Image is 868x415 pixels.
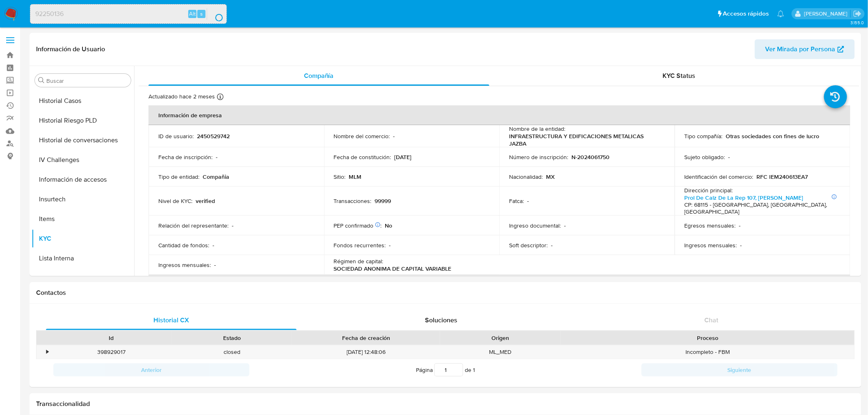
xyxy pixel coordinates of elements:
[171,345,292,359] div: closed
[36,45,105,53] h1: Información de Usuario
[148,93,215,100] p: Actualizado hace 2 meses
[473,366,475,374] span: 1
[685,173,754,180] p: Identificación del comercio :
[32,268,134,288] button: Listas Externas
[395,153,412,161] p: [DATE]
[216,153,217,161] p: -
[46,77,128,84] input: Buscar
[292,345,440,359] div: [DATE] 12:48:06
[32,229,134,249] button: KYC
[32,189,134,209] button: Insurtech
[509,242,548,249] p: Soft descriptor :
[755,39,855,59] button: Ver Mirada por Persona
[642,363,838,376] button: Siguiente
[153,315,189,325] span: Historial CX
[804,10,850,18] p: marianathalie.grajeda@mercadolibre.com.mx
[334,265,452,272] p: SOCIEDAD ANONIMA DE CAPITAL VARIABLE
[385,222,393,229] p: No
[425,315,458,325] span: Soluciones
[32,249,134,268] button: Lista Interna
[726,132,820,140] p: Otras sociedades con fines de lucro
[207,8,224,20] button: search-icon
[32,130,134,150] button: Historial de conversaciones
[196,197,215,205] p: verified
[177,334,286,342] div: Estado
[334,258,384,265] p: Régimen de capital :
[158,173,199,180] p: Tipo de entidad :
[740,242,742,249] p: -
[158,132,194,140] p: ID de usuario :
[38,77,45,84] button: Buscar
[546,173,555,180] p: MX
[853,9,862,18] a: Salir
[566,334,849,342] div: Proceso
[440,345,561,359] div: ML_MED
[203,173,229,180] p: Compañia
[685,222,736,229] p: Egresos mensuales :
[212,242,214,249] p: -
[375,197,391,205] p: 99999
[51,345,171,359] div: 398929017
[334,132,390,140] p: Nombre del comercio :
[148,105,850,125] th: Información de empresa
[509,153,568,161] p: Número de inscripción :
[564,222,566,229] p: -
[32,91,134,111] button: Historial Casos
[158,153,212,161] p: Fecha de inscripción :
[723,9,769,18] span: Accesos rápidos
[729,153,730,161] p: -
[349,173,362,180] p: MLM
[739,222,741,229] p: -
[298,334,434,342] div: Fecha de creación
[46,348,48,356] div: •
[393,132,395,140] p: -
[334,153,391,161] p: Fecha de constitución :
[777,10,784,17] a: Notificaciones
[551,242,553,249] p: -
[57,334,166,342] div: Id
[757,173,808,180] p: RFC IEM240613EA7
[158,197,192,205] p: Nivel de KYC :
[36,289,855,297] h1: Contactos
[334,197,372,205] p: Transacciones :
[304,71,334,80] span: Compañía
[334,242,386,249] p: Fondos recurrentes :
[685,201,837,216] h4: CP: 68115 - [GEOGRAPHIC_DATA], [GEOGRAPHIC_DATA], [GEOGRAPHIC_DATA]
[158,222,228,229] p: Relación del representante :
[509,222,561,229] p: Ingreso documental :
[334,222,382,229] p: PEP confirmado :
[509,132,662,147] p: INFRAESTRUCTURA Y EDIFICACIONES METALICAS JAZBA
[685,194,804,202] a: Prol De Calz De La Rep 107, [PERSON_NAME]
[30,9,226,19] input: Buscar usuario o caso...
[232,222,233,229] p: -
[705,315,719,325] span: Chat
[214,261,216,269] p: -
[158,261,211,269] p: Ingresos mensuales :
[189,10,196,18] span: Alt
[685,187,733,194] p: Dirección principal :
[32,209,134,229] button: Items
[200,10,203,18] span: s
[158,242,209,249] p: Cantidad de fondos :
[446,334,555,342] div: Origen
[571,153,610,161] p: N-2024061750
[389,242,391,249] p: -
[32,170,134,189] button: Información de accesos
[685,153,725,161] p: Sujeto obligado :
[148,275,850,294] th: Datos de contacto
[197,132,230,140] p: 2450529742
[685,132,723,140] p: Tipo compañía :
[509,125,565,132] p: Nombre de la entidad :
[509,173,543,180] p: Nacionalidad :
[32,150,134,170] button: IV Challenges
[53,363,249,376] button: Anterior
[509,197,524,205] p: Fatca :
[561,345,854,359] div: Incompleto - FBM
[685,242,737,249] p: Ingresos mensuales :
[527,197,529,205] p: -
[663,71,696,80] span: KYC Status
[36,400,855,408] h1: Transaccionalidad
[765,39,836,59] span: Ver Mirada por Persona
[416,363,475,376] span: Página de
[334,173,346,180] p: Sitio :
